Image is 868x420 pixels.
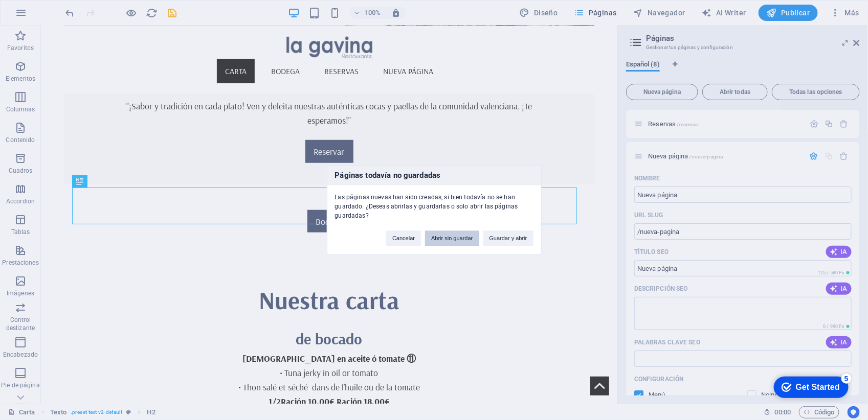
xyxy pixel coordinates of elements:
div: Get Started 5 items remaining, 0% complete [8,5,83,27]
button: Guardar y abrir [483,231,533,246]
div: Get Started [30,11,74,20]
button: Cancelar [386,231,421,246]
button: Abrir sin guardar [425,231,479,246]
h3: Páginas todavía no guardadas [327,166,541,185]
div: Las páginas nuevas han sido creadas, si bien todavía no se han guardado. ¿Deseas abrirlas y guard... [327,185,541,221]
div: 5 [76,2,86,12]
